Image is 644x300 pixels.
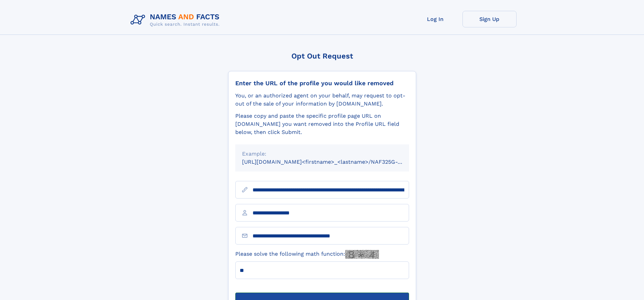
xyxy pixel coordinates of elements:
[228,52,416,60] div: Opt Out Request
[235,92,409,108] div: You, or an authorized agent on your behalf, may request to opt-out of the sale of your informatio...
[235,112,409,136] div: Please copy and paste the specific profile page URL on [DOMAIN_NAME] you want removed into the Pr...
[242,150,402,158] div: Example:
[235,79,409,87] div: Enter the URL of the profile you would like removed
[462,11,517,27] a: Sign Up
[242,159,422,165] small: [URL][DOMAIN_NAME]<firstname>_<lastname>/NAF325G-xxxxxxxx
[408,11,462,27] a: Log In
[235,250,379,259] label: Please solve the following math function:
[128,11,225,29] img: Logo Names and Facts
